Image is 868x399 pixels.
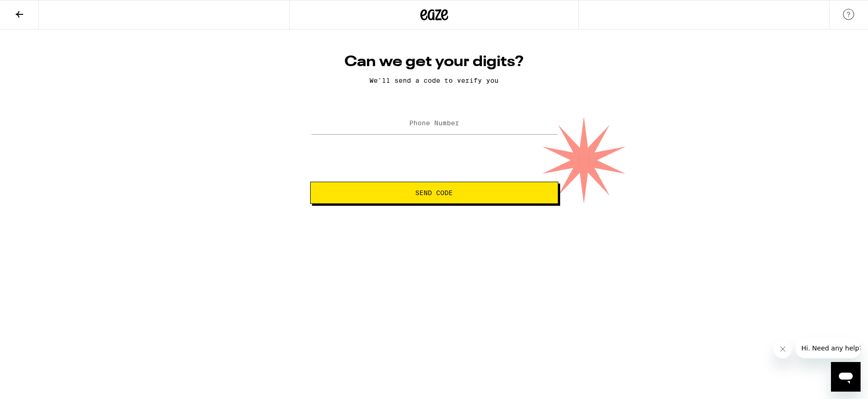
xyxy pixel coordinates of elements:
label: Phone Number [409,119,459,127]
span: Hi. Need any help? [6,6,67,14]
iframe: Button to launch messaging window [831,362,861,392]
iframe: Message from company [796,338,861,358]
p: We'll send a code to verify you [310,77,558,84]
iframe: Close message [774,340,792,358]
button: Send Code [310,182,558,204]
span: Send Code [415,190,453,196]
h1: Can we get your digits? [310,53,558,71]
input: Phone Number [310,113,558,134]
